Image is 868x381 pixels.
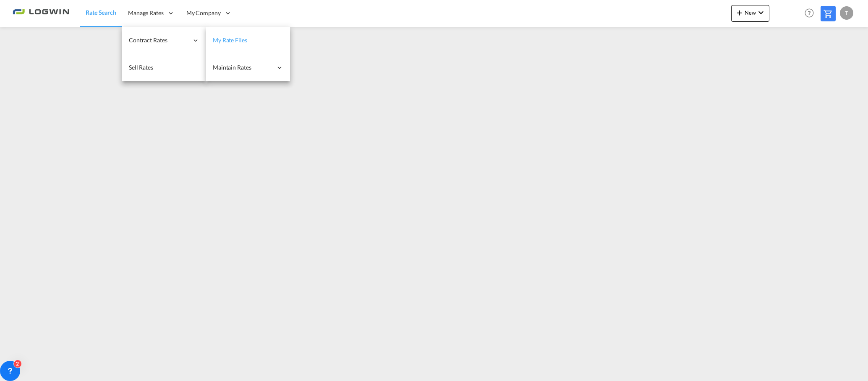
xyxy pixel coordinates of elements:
img: 2761ae10d95411efa20a1f5e0282d2d7.png [13,4,69,23]
div: T [840,6,853,20]
span: My Company [186,9,221,17]
md-icon: icon-plus 400-fg [735,8,745,18]
div: Help [802,6,821,21]
span: Help [802,6,816,20]
div: Contract Rates [122,27,206,54]
span: New [735,9,766,16]
a: My Rate Files [206,27,290,54]
div: Maintain Rates [206,54,290,81]
button: icon-plus 400-fgNewicon-chevron-down [731,5,769,22]
span: Maintain Rates [213,63,272,72]
span: Sell Rates [129,64,153,71]
a: Sell Rates [122,54,206,81]
md-icon: icon-chevron-down [756,8,766,18]
span: Manage Rates [128,9,164,17]
span: My Rate Files [213,36,247,44]
span: Rate Search [86,9,116,16]
span: Contract Rates [129,36,188,44]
